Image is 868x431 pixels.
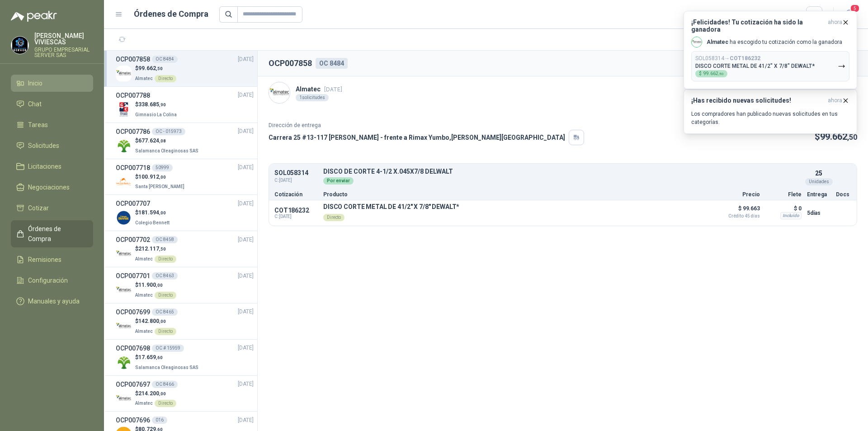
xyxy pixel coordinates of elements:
[718,72,724,76] span: ,50
[116,199,150,208] h3: OCP007707
[159,138,166,143] span: ,08
[695,63,815,69] p: DISCO CORTE METAL DE 41/2" X 7/8" DEWALT*
[715,214,760,218] span: Crédito 45 días
[28,296,80,306] span: Manuales y ayuda
[135,64,176,73] p: $
[765,192,802,197] p: Flete
[323,177,354,185] div: Por enviar
[765,203,802,214] p: $ 0
[116,282,132,298] img: Company Logo
[138,174,166,180] span: 100.912
[238,55,254,64] span: [DATE]
[116,138,132,154] img: Company Logo
[703,71,724,76] span: 99.662
[28,120,48,130] span: Tareas
[691,97,824,104] h3: ¡Has recibido nuevas solicitudes!
[692,37,702,47] img: Company Logo
[323,192,709,197] p: Producto
[155,75,176,82] div: Directo
[715,203,760,218] p: $ 99.663
[155,292,176,299] div: Directo
[684,11,857,89] button: ¡Felicidades! Tu cotización ha sido la ganadoraahora Company LogoAlmatec ha escogido tu cotizació...
[138,282,163,288] span: 11.900
[135,173,186,181] p: $
[116,66,132,81] img: Company Logo
[138,246,166,252] span: 212.117
[238,127,254,136] span: [DATE]
[155,256,176,263] div: Directo
[135,281,176,289] p: $
[274,214,318,219] span: C: [DATE]
[269,57,312,70] h2: OCP007858
[116,271,254,299] a: OCP007701OC 8463[DATE] Company Logo$11.900,00AlmatecDirecto
[135,100,179,109] p: $
[828,19,842,33] span: ahora
[238,163,254,172] span: [DATE]
[11,179,93,196] a: Negociaciones
[116,90,150,100] h3: OCP007788
[116,271,150,281] h3: OCP007701
[707,39,728,45] b: Almatec
[116,102,132,118] img: Company Logo
[815,168,822,178] p: 25
[156,283,163,288] span: ,00
[780,212,802,219] div: Incluido
[152,308,178,316] div: OC 8465
[152,164,173,171] div: 50999
[138,101,166,108] span: 338.685
[138,354,163,360] span: 17.659
[116,235,150,245] h3: OCP007702
[11,116,93,133] a: Tareas
[730,55,760,62] b: COT186232
[11,11,57,22] img: Logo peakr
[135,329,153,334] span: Almatec
[316,58,348,69] div: OC 8484
[28,161,61,171] span: Licitaciones
[116,54,150,64] h3: OCP007858
[152,236,178,243] div: OC 8458
[11,220,93,247] a: Órdenes de Compra
[138,318,166,324] span: 142.800
[116,210,132,226] img: Company Logo
[138,390,166,397] span: 214.200
[28,255,61,265] span: Remisiones
[847,133,857,142] span: ,50
[691,51,849,81] button: SOL058314→COT186232DISCO CORTE METAL DE 41/2" X 7/8" DEWALT*$99.662,50
[116,343,254,372] a: OCP007698OC # 15959[DATE] Company Logo$17.659,60Salamanca Oleaginosas SAS
[116,318,132,334] img: Company Logo
[274,207,318,214] p: COT186232
[116,174,132,189] img: Company Logo
[11,95,93,113] a: Chat
[11,293,93,310] a: Manuales y ayuda
[116,307,254,336] a: OCP007699OC 8465[DATE] Company Logo$142.800,00AlmatecDirecto
[116,355,132,370] img: Company Logo
[238,416,254,425] span: [DATE]
[135,365,198,370] span: Salamanca Oleaginosas SAS
[238,380,254,388] span: [DATE]
[323,214,344,221] div: Directo
[691,110,849,126] p: Los compradores han publicado nuevas solicitudes en tus categorías.
[159,319,166,324] span: ,00
[324,86,342,93] span: [DATE]
[11,199,93,217] a: Cotizar
[159,246,166,251] span: ,50
[274,192,318,197] p: Cotización
[296,84,342,94] p: Almatec
[28,182,70,192] span: Negociaciones
[116,379,150,389] h3: OCP007697
[850,4,860,13] span: 5
[116,235,254,263] a: OCP007702OC 8458[DATE] Company Logo$212.117,50AlmatecDirecto
[34,47,93,58] p: GRUPO EMPRESARIAL SERVER SAS
[695,55,760,62] p: SOL058314 →
[152,272,178,279] div: OC 8463
[116,163,150,173] h3: OCP007718
[152,381,178,388] div: OC 8466
[135,220,170,225] span: Colegio Bennett
[116,54,254,83] a: OCP007858OC 8484[DATE] Company Logo$99.662,50AlmatecDirecto
[159,175,166,180] span: ,00
[116,391,132,407] img: Company Logo
[138,209,166,216] span: 181.594
[116,415,150,425] h3: OCP007696
[274,177,318,184] span: C: [DATE]
[323,168,802,175] p: DISCO DE CORTE 4-1/2 X.045X7/8 DELWALT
